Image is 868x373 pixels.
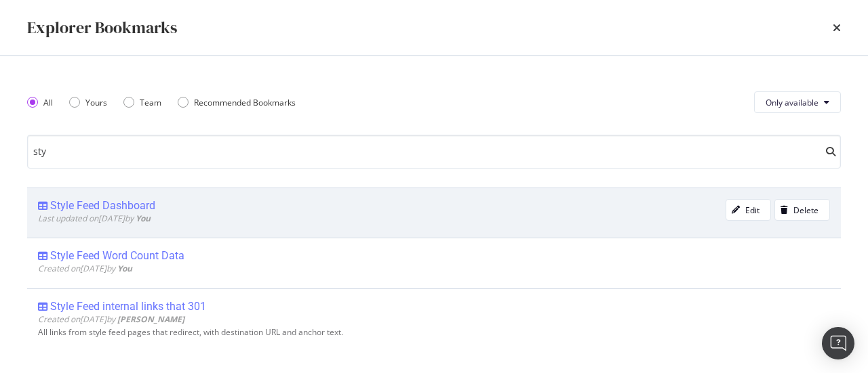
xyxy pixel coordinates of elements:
div: Recommended Bookmarks [194,97,296,108]
div: Team [123,97,161,108]
div: All [43,97,53,108]
div: Yours [85,97,107,108]
div: times [833,16,841,39]
div: Open Intercom Messenger [822,327,854,359]
button: Only available [754,91,841,113]
div: Style Feed Dashboard [50,199,155,213]
div: Delete [793,204,818,216]
button: Edit [726,199,771,221]
span: Created on [DATE] by [38,313,184,325]
span: Last updated on [DATE] by [38,213,151,224]
div: Yours [69,97,107,108]
div: Recommended Bookmarks [178,97,296,108]
div: Team [140,97,161,108]
div: Style Feed internal links that 301 [50,300,206,313]
div: Edit [745,204,759,216]
div: All [27,97,53,108]
div: All links from style feed pages that redirect, with destination URL and anchor text. [38,328,830,337]
b: You [136,213,151,224]
div: Style Feed Word Count Data [50,249,184,263]
span: Only available [766,97,818,108]
b: [PERSON_NAME] [117,313,184,325]
input: Search [27,135,841,169]
button: Delete [774,199,830,221]
b: You [117,263,132,274]
div: Explorer Bookmarks [27,16,177,39]
span: Created on [DATE] by [38,263,132,274]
